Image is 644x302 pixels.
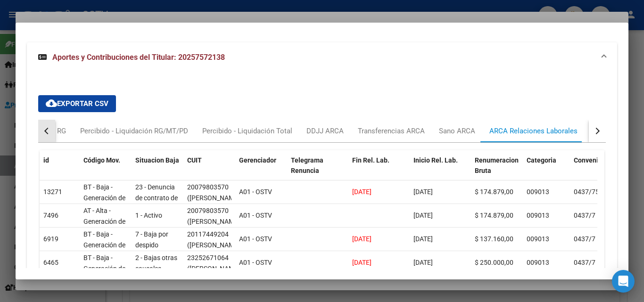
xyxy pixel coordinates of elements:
[410,150,471,192] datatable-header-cell: Inicio Rel. Lab.
[187,194,242,202] span: ([PERSON_NAME])
[80,126,188,136] div: Percibido - Liquidación RG/MT/PD
[352,188,372,196] span: [DATE]
[135,254,177,272] span: 2 - Bajas otras causales
[358,126,425,136] div: Transferencias ARCA
[574,259,595,266] span: 0437/7
[352,235,372,243] span: [DATE]
[135,183,178,234] span: 23 - Denuncia de contrato de trabajo por el empleador/ Art.242 LCT
[43,156,49,164] span: id
[475,188,513,196] span: $ 174.879,00
[574,212,595,219] span: 0437/7
[187,182,229,193] div: 20079803570
[239,156,276,164] span: Gerenciador
[352,259,372,266] span: [DATE]
[475,259,513,266] span: $ 250.000,00
[132,150,183,192] datatable-header-cell: Situacion Baja
[523,150,570,192] datatable-header-cell: Categoria
[83,230,125,260] span: BT - Baja - Generación de Clave
[612,270,635,293] div: Open Intercom Messenger
[187,229,229,240] div: 20117449204
[574,156,602,164] span: Convenio
[527,235,549,243] span: 009013
[413,259,433,266] span: [DATE]
[43,188,62,196] span: 13271
[43,212,58,219] span: 7496
[83,254,125,283] span: BT - Baja - Generación de Clave
[570,150,617,192] datatable-header-cell: Convenio
[187,241,242,249] span: ([PERSON_NAME])
[43,259,58,266] span: 6465
[413,188,433,196] span: [DATE]
[348,150,410,192] datatable-header-cell: Fin Rel. Lab.
[187,218,242,225] span: ([PERSON_NAME])
[43,235,58,243] span: 6919
[239,188,272,196] span: A01 - OSTV
[80,150,132,192] datatable-header-cell: Código Mov.
[187,265,242,272] span: ([PERSON_NAME])
[202,126,292,136] div: Percibido - Liquidación Total
[413,156,458,164] span: Inicio Rel. Lab.
[287,150,348,192] datatable-header-cell: Telegrama Renuncia
[239,212,272,219] span: A01 - OSTV
[475,212,513,219] span: $ 174.879,00
[413,235,433,243] span: [DATE]
[183,150,235,192] datatable-header-cell: CUIT
[83,207,125,236] span: AT - Alta - Generación de clave
[527,212,549,219] span: 009013
[135,156,179,164] span: Situacion Baja
[574,235,595,243] span: 0437/7
[439,126,475,136] div: Sano ARCA
[187,156,202,164] span: CUIT
[27,42,617,73] mat-expansion-panel-header: Aportes y Contribuciones del Titular: 20257572138
[291,156,323,175] span: Telegrama Renuncia
[83,183,125,212] span: BT - Baja - Generación de Clave
[527,156,556,164] span: Categoria
[352,156,389,164] span: Fin Rel. Lab.
[83,156,120,164] span: Código Mov.
[235,150,287,192] datatable-header-cell: Gerenciador
[475,235,513,243] span: $ 137.160,00
[489,126,578,136] div: ARCA Relaciones Laborales
[187,205,229,216] div: 20079803570
[187,253,229,263] div: 23252671064
[239,235,272,243] span: A01 - OSTV
[239,259,272,266] span: A01 - OSTV
[413,212,433,219] span: [DATE]
[475,156,519,175] span: Renumeracion Bruta
[46,98,57,109] mat-icon: cloud_download
[135,212,162,219] span: 1 - Activo
[306,126,344,136] div: DDJJ ARCA
[135,230,168,249] span: 7 - Baja por despido
[574,188,599,196] span: 0437/75
[40,150,80,192] datatable-header-cell: id
[38,95,116,112] button: Exportar CSV
[471,150,523,192] datatable-header-cell: Renumeracion Bruta
[527,259,549,266] span: 009013
[52,53,225,62] span: Aportes y Contribuciones del Titular: 20257572138
[46,99,108,108] span: Exportar CSV
[527,188,549,196] span: 009013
